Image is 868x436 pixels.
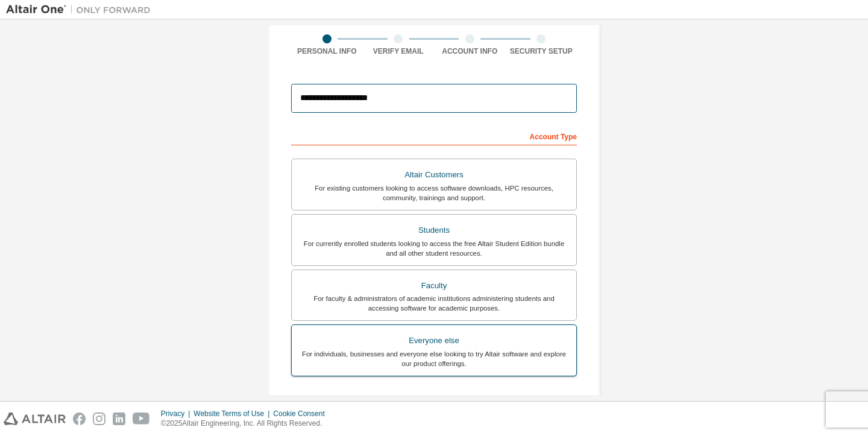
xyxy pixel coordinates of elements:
div: Everyone else [299,332,569,349]
div: Faculty [299,277,569,294]
div: Website Terms of Use [193,409,273,419]
div: Cookie Consent [273,409,332,419]
img: linkedin.svg [113,412,125,425]
p: © 2025 Altair Engineering, Inc. All Rights Reserved. [161,419,332,429]
div: Personal Info [291,46,363,56]
img: Altair One [6,4,157,16]
div: Account Info [434,46,506,56]
img: facebook.svg [73,412,86,425]
div: Students [299,222,569,239]
img: youtube.svg [133,412,150,425]
div: Privacy [161,409,193,419]
img: altair_logo.svg [4,412,66,425]
div: For individuals, businesses and everyone else looking to try Altair software and explore our prod... [299,349,569,368]
div: For faculty & administrators of academic institutions administering students and accessing softwa... [299,294,569,313]
img: instagram.svg [93,412,105,425]
div: For existing customers looking to access software downloads, HPC resources, community, trainings ... [299,183,569,203]
div: Verify Email [363,46,435,56]
div: Altair Customers [299,166,569,183]
div: Security Setup [506,46,577,56]
div: For currently enrolled students looking to access the free Altair Student Edition bundle and all ... [299,239,569,258]
div: Account Type [291,126,577,145]
div: Your Profile [291,394,577,414]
